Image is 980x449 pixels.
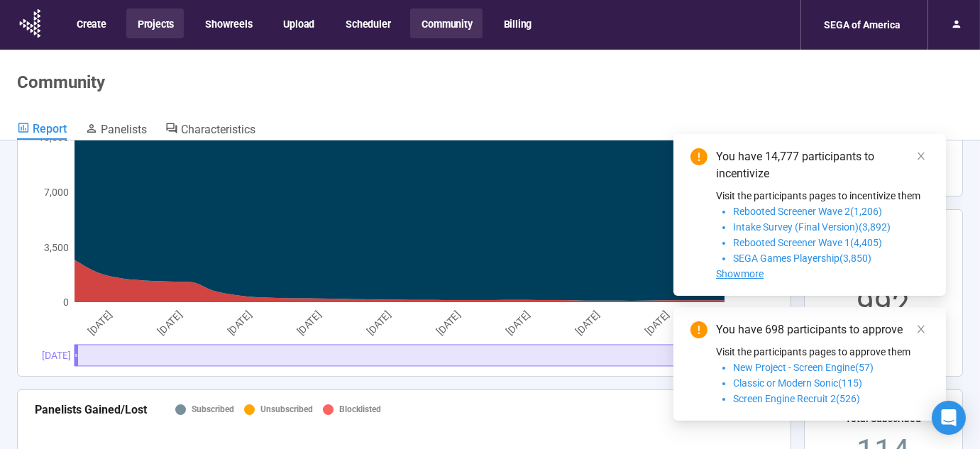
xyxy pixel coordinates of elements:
tspan: [DATE] [294,309,323,337]
tspan: 10,500 [38,132,69,143]
div: Blocklisted [339,403,381,416]
div: Panelists Gained/Lost [35,401,147,418]
div: 992 [822,279,945,328]
span: close [916,324,926,334]
button: Scheduler [334,9,400,38]
tspan: [DATE] [155,309,184,337]
span: Report [33,122,67,135]
tspan: 3,500 [44,241,69,253]
a: Characteristics [165,121,255,140]
span: Rebooted Screener Wave 1(4,405) [733,237,882,248]
button: Create [65,9,116,38]
tspan: [DATE] [86,309,114,337]
button: Showreels [194,9,262,38]
tspan: 7,000 [44,187,69,198]
span: exclamation-circle [690,148,708,165]
span: Intake Survey (Final Version)(3,892) [733,221,891,233]
tspan: 0 [63,296,69,308]
span: Showmore [716,268,764,279]
span: SEGA Games Playership(3,850) [733,253,871,264]
span: Panelists [101,123,147,136]
tspan: [DATE] [434,309,463,337]
a: Report [17,121,67,140]
div: Open Intercom Messenger [932,401,966,435]
span: Characteristics [181,123,255,136]
div: SEGA of America [815,11,909,38]
a: Panelists [85,121,147,140]
tspan: [DATE] [225,309,253,337]
p: Visit the participants pages to approve them [716,344,929,360]
p: Visit the participants pages to incentivize them [716,188,929,204]
span: Classic or Modern Sonic(115) [733,377,862,389]
tspan: [DATE] [573,309,602,337]
tspan: [DATE] [643,309,671,337]
h1: Community [17,72,105,92]
tspan: [DATE] [365,309,393,337]
button: Upload [272,9,324,38]
div: You have 698 participants to approve [716,321,929,338]
div: Unsubscribed [260,403,313,416]
button: Community [410,9,482,38]
span: Rebooted Screener Wave 2(1,206) [733,206,882,217]
span: exclamation-circle [690,321,708,338]
tspan: [DATE] [504,309,532,337]
span: close [916,151,926,161]
div: Subscribed [192,403,234,416]
button: Billing [492,9,542,38]
span: Screen Engine Recruit 2(526) [733,393,860,404]
div: You have 14,777 participants to incentivize [716,148,929,182]
span: New Project - Screen Engine(57) [733,362,874,373]
button: Projects [126,9,184,38]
